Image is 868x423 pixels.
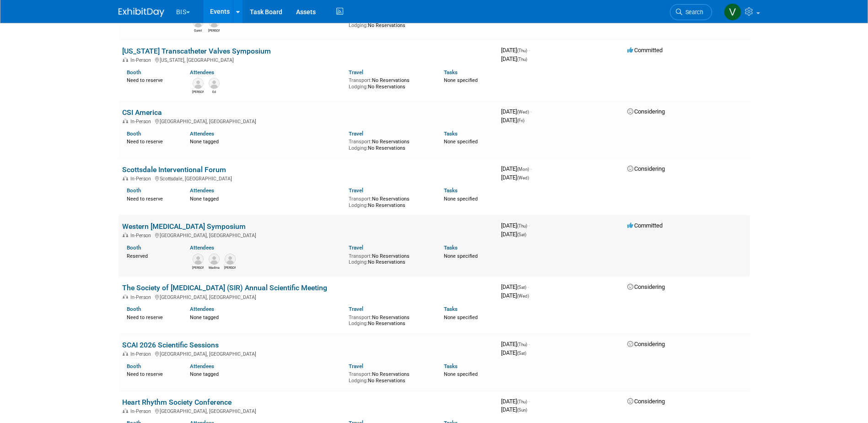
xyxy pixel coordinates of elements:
[208,27,220,33] div: Kevin O'Neill
[122,341,219,349] a: SCAI 2026 Scientific Sessions
[501,283,529,290] span: [DATE]
[444,69,458,76] a: Tasks
[123,119,128,123] img: In-Person Event
[627,222,663,229] span: Committed
[501,108,532,115] span: [DATE]
[517,399,527,404] span: (Thu)
[444,77,478,83] span: None specified
[501,174,529,181] span: [DATE]
[349,371,372,377] span: Transport:
[122,222,246,231] a: Western [MEDICAL_DATA] Symposium
[190,137,342,145] div: None tagged
[190,69,214,76] a: Attendees
[517,232,526,237] span: (Sat)
[127,76,177,84] div: Need to reserve
[349,137,430,151] div: No Reservations No Reservations
[190,187,214,194] a: Attendees
[192,27,204,33] div: Garet Flake
[208,89,220,94] div: Ed Joyce
[122,231,494,239] div: [GEOGRAPHIC_DATA], [GEOGRAPHIC_DATA]
[122,56,494,63] div: [US_STATE], [GEOGRAPHIC_DATA]
[349,320,368,326] span: Lodging:
[127,130,141,137] a: Booth
[127,251,177,260] div: Reserved
[130,119,154,125] span: In-Person
[127,306,141,312] a: Booth
[225,254,236,265] img: Kevin O'Neill
[349,76,430,90] div: No Reservations No Reservations
[349,313,430,327] div: No Reservations No Reservations
[130,233,154,239] span: In-Person
[627,398,665,405] span: Considering
[127,363,141,369] a: Booth
[444,371,478,377] span: None specified
[444,139,478,145] span: None specified
[123,233,128,237] img: In-Person Event
[528,222,530,229] span: -
[349,77,372,83] span: Transport:
[444,306,458,312] a: Tasks
[123,408,128,413] img: In-Person Event
[444,315,478,320] span: None specified
[517,342,527,347] span: (Thu)
[627,341,665,347] span: Considering
[627,47,663,54] span: Committed
[444,196,478,202] span: None specified
[193,78,204,89] img: Kevin Ryan
[127,69,141,76] a: Booth
[127,187,141,194] a: Booth
[444,244,458,251] a: Tasks
[122,350,494,357] div: [GEOGRAPHIC_DATA], [GEOGRAPHIC_DATA]
[349,306,363,312] a: Travel
[190,313,342,321] div: None tagged
[349,202,368,208] span: Lodging:
[501,341,530,347] span: [DATE]
[190,244,214,251] a: Attendees
[122,398,232,407] a: Heart Rhythm Society Conference
[444,363,458,369] a: Tasks
[682,9,703,16] span: Search
[517,57,527,62] span: (Thu)
[627,283,665,290] span: Considering
[501,55,527,62] span: [DATE]
[130,294,154,300] span: In-Person
[123,57,128,62] img: In-Person Event
[501,222,530,229] span: [DATE]
[190,369,342,378] div: None tagged
[528,398,530,405] span: -
[724,3,741,21] img: Valerie Shively
[349,196,372,202] span: Transport:
[444,187,458,194] a: Tasks
[517,48,527,53] span: (Thu)
[208,265,220,270] div: Madina Eason
[349,187,363,194] a: Travel
[501,406,527,413] span: [DATE]
[670,4,712,20] a: Search
[517,118,524,123] span: (Fri)
[127,194,177,202] div: Need to reserve
[349,251,430,266] div: No Reservations No Reservations
[444,253,478,259] span: None specified
[349,253,372,259] span: Transport:
[501,292,529,299] span: [DATE]
[127,313,177,321] div: Need to reserve
[122,165,226,174] a: Scottsdale Interventional Forum
[192,89,204,94] div: Kevin Ryan
[190,306,214,312] a: Attendees
[349,145,368,151] span: Lodging:
[130,57,154,63] span: In-Person
[349,130,363,137] a: Travel
[517,223,527,228] span: (Thu)
[123,176,128,180] img: In-Person Event
[349,194,430,208] div: No Reservations No Reservations
[224,265,236,270] div: Kevin O'Neill
[349,315,372,320] span: Transport:
[130,176,154,182] span: In-Person
[501,165,532,172] span: [DATE]
[530,108,532,115] span: -
[122,293,494,300] div: [GEOGRAPHIC_DATA], [GEOGRAPHIC_DATA]
[190,130,214,137] a: Attendees
[190,194,342,202] div: None tagged
[517,293,529,298] span: (Wed)
[209,254,220,265] img: Madina Eason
